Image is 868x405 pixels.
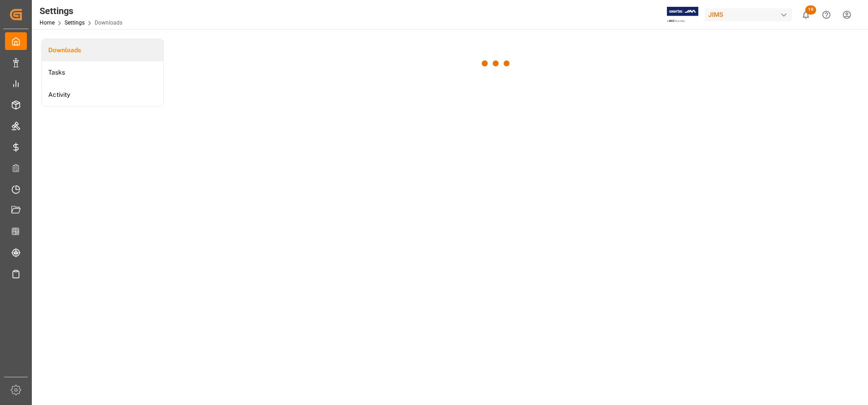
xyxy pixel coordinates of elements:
[796,5,816,25] button: show 19 new notifications
[667,7,698,23] img: Exertis%20JAM%20-%20Email%20Logo.jpg_1722504956.jpg
[816,5,837,25] button: Help Center
[40,4,122,18] div: Settings
[705,8,792,21] div: JIMS
[65,20,85,26] a: Settings
[42,61,163,84] a: Tasks
[40,20,55,26] a: Home
[42,39,163,61] a: Downloads
[42,84,163,106] a: Activity
[805,5,816,15] span: 19
[705,6,796,23] button: JIMS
